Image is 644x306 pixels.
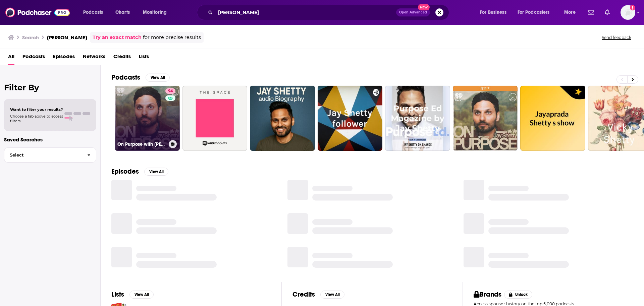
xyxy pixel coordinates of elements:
[111,290,154,299] a: ListsView All
[115,86,180,151] a: 94On Purpose with [PERSON_NAME]
[129,291,154,299] button: View All
[564,8,576,17] span: More
[143,8,167,17] span: Monitoring
[165,88,175,94] a: 94
[215,7,396,18] input: Search podcasts, credits, & more...
[630,5,635,10] svg: Add a profile image
[143,34,201,41] span: for more precise results
[585,7,597,18] a: Show notifications dropdown
[117,141,166,147] h3: On Purpose with [PERSON_NAME]
[513,7,559,18] button: open menu
[320,291,344,299] button: View All
[475,7,515,18] button: open menu
[480,8,506,17] span: For Business
[111,167,139,176] h2: Episodes
[621,5,635,20] span: Logged in as gbrussel
[115,8,130,17] span: Charts
[203,5,455,20] div: Search podcasts, credits, & more...
[4,147,96,163] button: Select
[396,8,430,16] button: Open AdvancedNew
[504,291,533,299] button: Unlock
[113,51,131,65] a: Credits
[10,114,63,123] span: Choose a tab above to access filters.
[139,51,149,65] a: Lists
[4,136,96,143] p: Saved Searches
[418,4,430,10] span: New
[111,7,134,18] a: Charts
[138,7,175,18] button: open menu
[602,7,612,18] a: Show notifications dropdown
[292,290,344,299] a: CreditsView All
[621,5,635,20] img: User Profile
[559,7,584,18] button: open menu
[168,88,173,95] span: 94
[111,73,170,82] a: PodcastsView All
[5,6,70,19] img: Podchaser - Follow, Share and Rate Podcasts
[144,168,168,176] button: View All
[93,34,142,41] a: Try an exact match
[518,8,550,17] span: For Podcasters
[78,7,112,18] button: open menu
[4,153,82,157] span: Select
[53,51,75,65] a: Episodes
[47,34,87,41] h3: [PERSON_NAME]
[83,51,105,65] a: Networks
[621,5,635,20] button: Show profile menu
[111,290,124,299] h2: Lists
[10,107,63,112] span: Want to filter your results?
[83,8,103,17] span: Podcasts
[22,51,45,65] a: Podcasts
[8,51,14,65] a: All
[22,34,39,41] h3: Search
[292,290,315,299] h2: Credits
[474,290,501,299] h2: Brands
[600,35,633,40] button: Send feedback
[4,83,96,92] h2: Filter By
[111,167,168,176] a: EpisodesView All
[146,74,170,82] button: View All
[399,11,427,14] span: Open Advanced
[111,73,140,82] h2: Podcasts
